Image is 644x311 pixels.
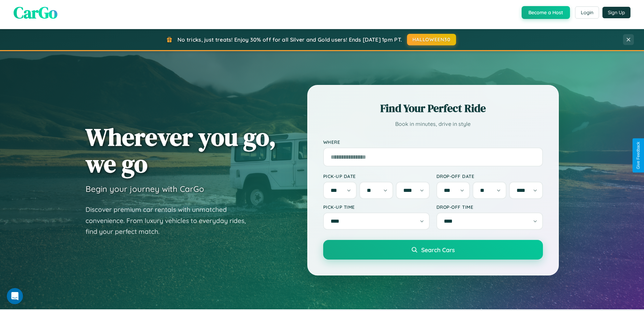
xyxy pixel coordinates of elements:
span: No tricks, just treats! Enjoy 30% off for all Silver and Gold users! Ends [DATE] 1pm PT. [177,36,402,43]
h1: Wherever you go, we go [86,124,276,177]
label: Pick-up Date [323,173,430,179]
h3: Begin your journey with CarGo [86,184,204,194]
p: Discover premium car rentals with unmatched convenience. From luxury vehicles to everyday rides, ... [86,204,255,237]
iframe: Intercom live chat [7,288,23,304]
label: Where [323,139,543,145]
h2: Find Your Perfect Ride [323,101,543,116]
button: HALLOWEEN30 [407,34,456,45]
button: Become a Host [522,6,570,19]
button: Sign Up [602,7,630,18]
div: Give Feedback [636,142,641,169]
label: Drop-off Time [436,204,543,210]
button: Search Cars [323,240,543,260]
button: Login [575,6,599,19]
label: Pick-up Time [323,204,430,210]
label: Drop-off Date [436,173,543,179]
span: Search Cars [421,246,455,253]
p: Book in minutes, drive in style [323,119,543,129]
span: CarGo [14,1,57,24]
